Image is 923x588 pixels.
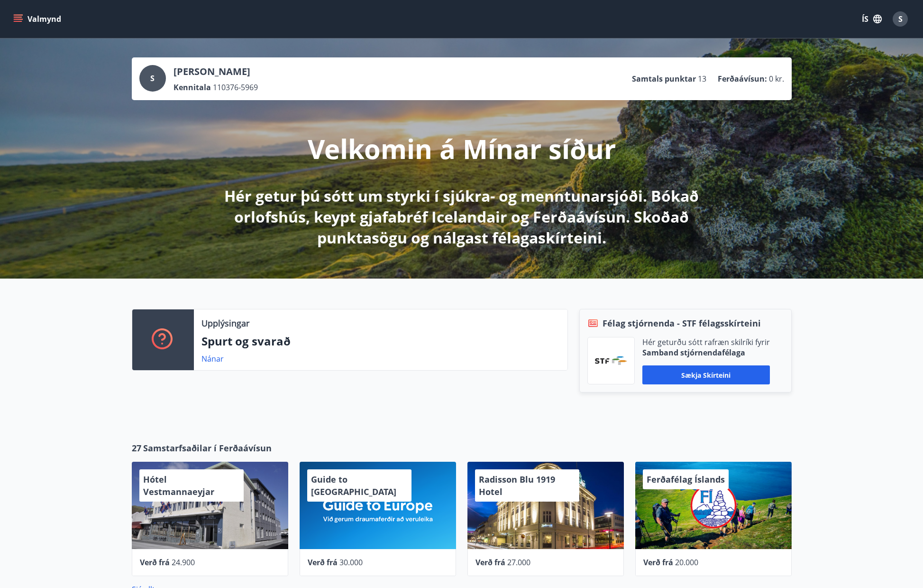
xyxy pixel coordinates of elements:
p: [PERSON_NAME] [174,65,258,78]
p: Hér geturðu sótt rafræn skilríki fyrir [642,337,770,347]
span: 0 kr. [769,74,784,84]
p: Hér getur þú sótt um styrki í sjúkra- og menntunarsjóði. Bókað orlofshús, keypt gjafabréf Iceland... [211,186,712,248]
p: Samtals punktar [632,74,696,84]
span: Samstarfsaðilar í Ferðaávísun [143,442,272,454]
button: menu [11,10,65,28]
span: 13 [698,74,706,84]
span: 30.000 [339,557,363,568]
span: 27.000 [507,557,530,568]
p: Samband stjórnendafélaga [642,347,770,358]
p: Kennitala [174,82,211,93]
span: 24.900 [172,557,195,568]
span: Radisson Blu 1919 Hotel [479,474,555,497]
p: Velkomin á Mínar síður [308,131,616,167]
span: Verð frá [308,557,338,568]
span: Verð frá [475,557,505,568]
span: Ferðafélag Íslands [647,474,725,485]
span: Félag stjórnenda - STF félagsskírteini [603,317,761,329]
p: Upplýsingar [201,317,249,329]
span: S [150,73,155,84]
img: vjCaq2fThgY3EUYqSgpjEiBg6WP39ov69hlhuPVN.png [595,356,627,365]
button: ÍS [857,10,887,28]
p: Spurt og svarað [201,333,560,349]
span: S [898,14,903,24]
button: Sækja skírteini [642,365,770,384]
span: Verð frá [140,557,170,568]
button: S [889,8,912,30]
span: 110376-5969 [213,82,258,93]
a: Nánar [201,354,224,364]
p: Ferðaávísun : [718,74,767,84]
span: Hótel Vestmannaeyjar [143,474,214,497]
span: 27 [132,442,141,454]
span: Guide to [GEOGRAPHIC_DATA] [311,474,396,497]
span: Verð frá [643,557,673,568]
span: 20.000 [675,557,698,568]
